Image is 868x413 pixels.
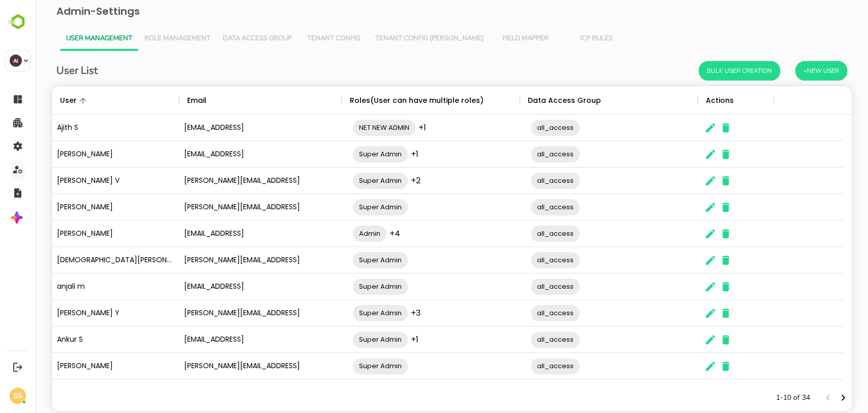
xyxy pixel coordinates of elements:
div: Ankur S [16,326,143,353]
span: +3 [375,307,385,319]
div: User [24,86,41,115]
span: all_access [495,201,544,213]
span: Super Admin [317,307,372,319]
span: Tenant Config [268,35,327,43]
div: SS [10,388,26,404]
span: Admin [317,228,351,239]
button: Bulk User Creation [663,61,744,80]
span: all_access [495,281,544,292]
div: [PERSON_NAME] Y [16,300,143,326]
span: +1 [375,334,383,345]
div: AI [10,54,22,67]
button: Sort [41,95,53,107]
span: Super Admin [317,281,372,292]
div: [EMAIL_ADDRESS] [143,273,306,300]
div: Actions [670,86,698,115]
div: The User Data [16,86,817,411]
p: 1-10 of 34 [740,393,774,403]
div: [PERSON_NAME][EMAIL_ADDRESS] [143,194,306,221]
div: [PERSON_NAME] V [16,168,143,194]
button: Logout [11,360,24,374]
div: [EMAIL_ADDRESS] [143,115,306,141]
div: Email [152,86,171,115]
span: all_access [495,360,544,372]
div: [PERSON_NAME] [16,141,143,168]
span: all_access [495,254,544,266]
div: Data Access Group [492,86,565,115]
span: +2 [375,175,385,186]
div: [EMAIL_ADDRESS] [143,221,306,247]
img: BambooboxLogoMark.f1c84d78b4c51b1a7b5f700c9845e183.svg [5,12,31,32]
span: ICP Rules [531,35,590,43]
div: [PERSON_NAME][EMAIL_ADDRESS] [143,300,306,326]
div: [DEMOGRAPHIC_DATA][PERSON_NAME][DEMOGRAPHIC_DATA] [16,247,143,273]
h6: User List [21,63,62,79]
span: all_access [495,334,544,345]
span: NET NEW ADMIN [317,122,380,133]
button: Next page [800,390,815,405]
span: Super Admin [317,148,372,160]
button: Sort [171,95,183,107]
span: +1 [375,148,383,160]
span: +1 [383,122,391,133]
div: [PERSON_NAME] [16,353,143,379]
span: Super Admin [317,360,372,372]
span: Super Admin [317,201,372,213]
span: Tenant Config [PERSON_NAME] [340,35,448,43]
button: +New User [760,61,812,80]
div: [PERSON_NAME] [16,194,143,221]
span: all_access [495,148,544,160]
div: [PERSON_NAME][EMAIL_ADDRESS] [143,353,306,379]
span: Super Admin [317,175,372,186]
div: [PERSON_NAME][EMAIL_ADDRESS] [143,168,306,194]
span: Super Admin [317,254,372,266]
span: Super Admin [317,334,372,345]
div: Vertical tabs example [24,26,808,51]
span: all_access [495,175,544,186]
span: Role Management [109,35,175,43]
div: anjali m [16,273,143,300]
div: Roles(User can have multiple roles) [314,86,448,115]
div: [PERSON_NAME] [16,221,143,247]
div: Ajith S [16,115,143,141]
div: [EMAIL_ADDRESS] [143,141,306,168]
span: Data Access Group [187,35,256,43]
div: [EMAIL_ADDRESS] [143,326,306,353]
span: all_access [495,228,544,239]
span: Field Mapper [460,35,519,43]
span: all_access [495,122,544,133]
span: all_access [495,307,544,319]
span: User Management [31,35,97,43]
div: [PERSON_NAME][EMAIL_ADDRESS] [143,247,306,273]
span: +4 [354,228,365,239]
